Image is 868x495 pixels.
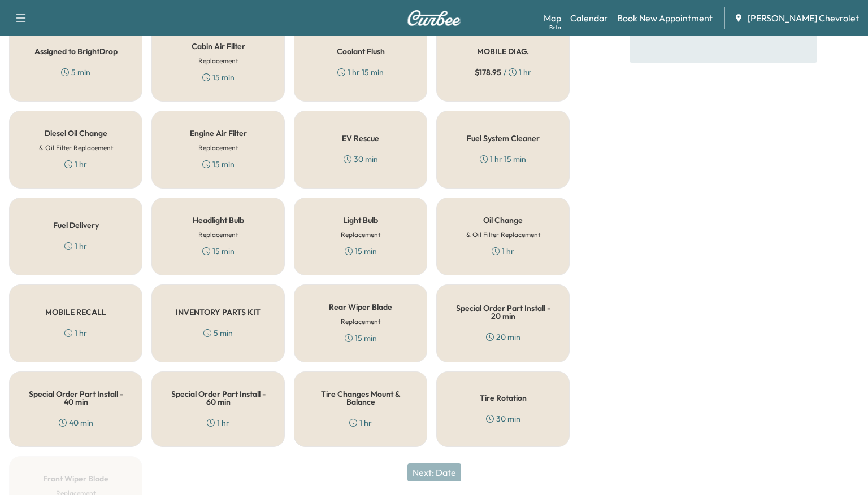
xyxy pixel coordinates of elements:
h5: Engine Air Filter [190,129,247,137]
h5: Fuel System Cleaner [467,134,540,142]
h5: Tire Changes Mount & Balance [313,390,409,406]
h5: INVENTORY PARTS KIT [176,308,261,316]
div: 30 min [486,413,520,424]
span: [PERSON_NAME] Chevrolet [748,11,859,25]
h5: MOBILE RECALL [45,308,106,316]
div: 15 min [202,246,235,257]
div: 1 hr [349,417,372,428]
div: 1 hr 15 min [480,154,526,165]
div: 20 min [486,331,520,343]
h5: Light Bulb [343,216,378,224]
h5: EV Rescue [342,134,379,142]
img: Curbee Logo [407,10,461,26]
h5: Rear Wiper Blade [329,303,392,311]
span: $ 178.95 [475,67,501,78]
h6: Replacement [341,230,380,240]
h5: Headlight Bulb [193,216,244,224]
div: 1 hr [64,159,87,170]
h6: Replacement [198,230,238,240]
div: 1 hr 15 min [337,67,384,78]
h5: MOBILE DIAG. [477,47,529,55]
h5: Tire Rotation [480,394,527,402]
div: 1 hr [64,327,87,339]
h6: & Oil Filter Replacement [39,143,113,153]
div: 5 min [203,327,233,339]
a: MapBeta [544,11,561,25]
div: 5 min [61,67,90,78]
div: 1 hr [64,240,87,252]
h5: Special Order Part Install - 40 min [28,390,124,406]
div: 15 min [345,246,377,257]
div: 15 min [345,332,377,344]
h5: Special Order Part Install - 20 min [455,304,551,320]
a: Book New Appointment [617,11,713,25]
h6: Replacement [198,143,238,153]
h5: Special Order Part Install - 60 min [170,390,266,406]
h5: Coolant Flush [337,47,385,55]
div: / 1 hr [475,67,531,78]
h5: Cabin Air Filter [192,42,245,50]
h5: Diesel Oil Change [45,129,107,137]
h6: & Oil Filter Replacement [466,230,540,240]
h6: Replacement [341,317,380,327]
div: 40 min [59,417,93,428]
a: Calendar [570,11,608,25]
h5: Fuel Delivery [53,221,99,229]
div: 1 hr [492,246,514,257]
h5: Oil Change [483,216,523,224]
div: 15 min [202,72,235,83]
div: Beta [549,23,561,32]
div: 1 hr [207,417,229,428]
h6: Replacement [198,56,238,66]
h5: Assigned to BrightDrop [34,47,118,55]
div: 15 min [202,159,235,170]
div: 30 min [344,154,378,165]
